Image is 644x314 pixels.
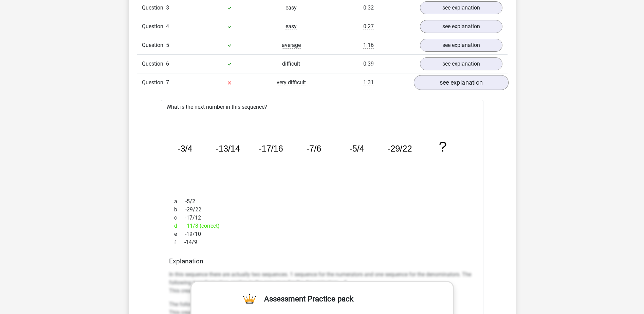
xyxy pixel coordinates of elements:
[286,23,297,30] span: easy
[169,271,475,295] p: In this sequence there are actually two sequences. 1 sequence for the numerators and one sequence...
[413,75,508,90] a: see explanation
[420,39,502,52] a: see explanation
[142,41,166,49] span: Question
[420,1,502,14] a: see explanation
[166,4,169,11] span: 3
[282,42,301,49] span: average
[166,79,169,86] span: 7
[349,144,364,153] tspan: -5/4
[282,60,300,67] span: difficult
[363,23,374,30] span: 0:27
[166,23,169,30] span: 4
[169,222,475,230] div: -11/8 (correct)
[420,57,502,70] a: see explanation
[142,78,166,87] span: Question
[420,20,502,33] a: see explanation
[174,230,185,238] span: e
[166,60,169,67] span: 6
[387,144,412,153] tspan: -29/22
[216,144,240,153] tspan: -13/14
[166,42,169,48] span: 5
[169,238,475,246] div: -14/9
[174,238,184,246] span: f
[177,144,192,153] tspan: -3/4
[306,144,321,153] tspan: -7/6
[142,22,166,31] span: Question
[363,42,374,49] span: 1:16
[439,139,446,155] tspan: ?
[363,60,374,67] span: 0:39
[363,79,374,86] span: 1:31
[169,197,475,206] div: -5/2
[174,222,185,230] span: d
[174,206,185,214] span: b
[142,4,166,12] span: Question
[174,214,185,222] span: c
[169,257,475,265] h4: Explanation
[174,197,185,206] span: a
[286,4,297,11] span: easy
[169,214,475,222] div: -17/12
[363,4,374,11] span: 0:32
[169,230,475,238] div: -19/10
[142,60,166,68] span: Question
[259,144,283,153] tspan: -17/16
[169,206,475,214] div: -29/22
[277,79,306,86] span: very difficult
